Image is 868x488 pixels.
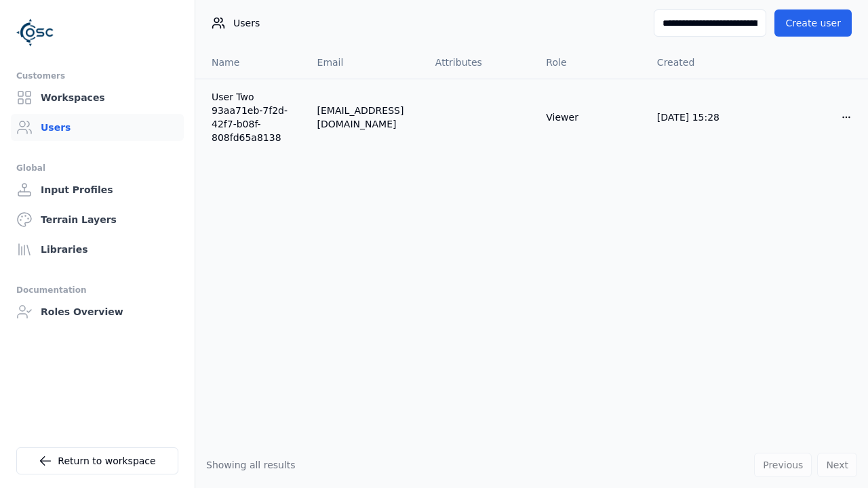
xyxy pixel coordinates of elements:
div: Documentation [16,282,178,298]
div: Viewer [546,110,635,124]
a: Libraries [11,236,184,263]
th: Attributes [425,46,536,79]
div: [EMAIL_ADDRESS][DOMAIN_NAME] [317,104,414,131]
span: Showing all results [206,460,296,470]
a: User Two 93aa71eb-7f2d-42f7-b08f-808fd65a8138 [212,90,296,144]
span: Users [233,16,260,30]
th: Name [195,46,307,79]
th: Role [535,46,646,79]
a: Terrain Layers [11,206,184,233]
a: Return to workspace [16,447,178,474]
th: Created [646,46,757,79]
th: Email [307,46,425,79]
a: Users [11,114,184,141]
img: Logo [16,14,54,52]
a: Roles Overview [11,298,184,325]
a: Workspaces [11,84,184,111]
button: Create user [774,9,852,37]
div: Customers [16,68,178,84]
a: Input Profiles [11,176,184,203]
div: [DATE] 15:28 [657,110,747,124]
div: Global [16,160,178,176]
